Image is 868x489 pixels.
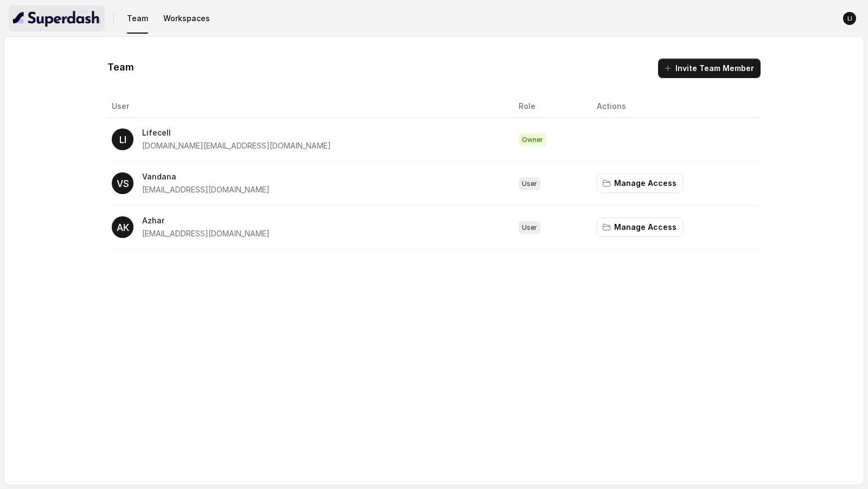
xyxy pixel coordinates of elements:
text: LI [119,134,126,145]
span: [EMAIL_ADDRESS][DOMAIN_NAME] [142,185,270,194]
text: VS [117,178,129,189]
text: LI [847,15,852,22]
th: Actions [588,95,760,118]
img: light.svg [13,10,100,27]
span: [EMAIL_ADDRESS][DOMAIN_NAME] [142,229,270,238]
p: Lifecell [142,126,331,139]
span: [DOMAIN_NAME][EMAIL_ADDRESS][DOMAIN_NAME] [142,141,331,150]
th: User [107,95,510,118]
span: User [519,221,540,234]
h1: Team [107,59,134,76]
button: Team [123,9,152,28]
text: AK [117,222,129,233]
th: Role [510,95,588,118]
button: Invite Team Member [658,59,761,78]
span: Owner [519,133,546,146]
button: Manage Access [597,173,683,193]
span: User [519,177,540,190]
p: Vandana [142,170,270,183]
button: Manage Access [597,217,683,237]
p: Azhar [142,214,270,227]
button: Workspaces [159,9,214,28]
